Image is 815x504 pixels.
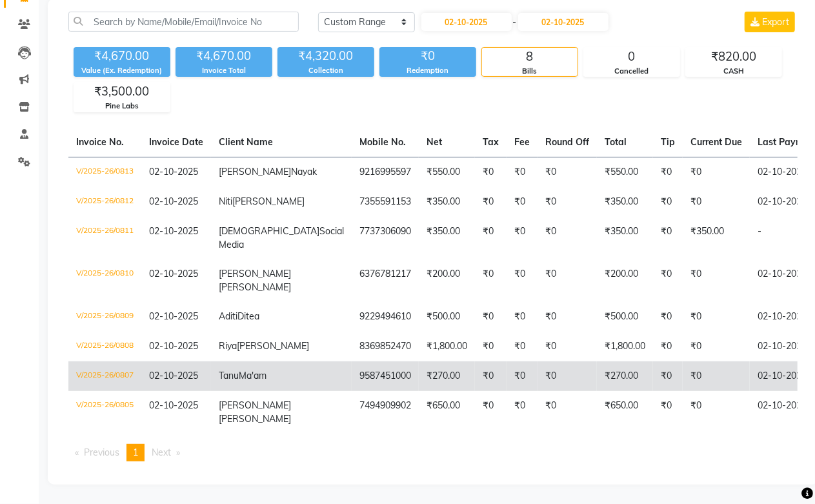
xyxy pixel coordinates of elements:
[686,48,781,66] div: ₹820.00
[597,391,653,434] td: ₹650.00
[683,217,750,259] td: ₹350.00
[379,65,476,76] div: Redemption
[686,66,781,77] div: CASH
[545,136,589,148] span: Round Off
[219,225,344,250] span: Social Media
[653,332,683,361] td: ₹0
[507,391,538,434] td: ₹0
[584,66,679,77] div: Cancelled
[507,157,538,187] td: ₹0
[597,187,653,217] td: ₹350.00
[605,136,627,148] span: Total
[513,15,517,29] span: -
[68,332,141,361] td: V/2025-26/0808
[379,47,476,65] div: ₹0
[653,361,683,391] td: ₹0
[149,268,198,279] span: 02-10-2025
[683,187,750,217] td: ₹0
[475,361,507,391] td: ₹0
[475,391,507,434] td: ₹0
[475,157,507,187] td: ₹0
[352,157,419,187] td: 9216995597
[538,332,597,361] td: ₹0
[683,361,750,391] td: ₹0
[597,259,653,302] td: ₹200.00
[538,187,597,217] td: ₹0
[74,47,170,65] div: ₹4,670.00
[68,157,141,187] td: V/2025-26/0813
[219,281,291,293] span: [PERSON_NAME]
[149,399,198,411] span: 02-10-2025
[68,361,141,391] td: V/2025-26/0807
[538,259,597,302] td: ₹0
[419,332,475,361] td: ₹1,800.00
[419,217,475,259] td: ₹350.00
[419,302,475,332] td: ₹500.00
[68,302,141,332] td: V/2025-26/0809
[475,187,507,217] td: ₹0
[538,157,597,187] td: ₹0
[421,13,512,31] input: Start Date
[482,66,578,77] div: Bills
[653,157,683,187] td: ₹0
[219,399,291,411] span: [PERSON_NAME]
[683,157,750,187] td: ₹0
[482,48,578,66] div: 8
[475,332,507,361] td: ₹0
[597,332,653,361] td: ₹1,800.00
[597,217,653,259] td: ₹350.00
[507,302,538,332] td: ₹0
[507,217,538,259] td: ₹0
[176,65,272,76] div: Invoice Total
[427,136,442,148] span: Net
[653,391,683,434] td: ₹0
[219,370,239,381] span: Tanu
[219,310,237,322] span: Aditi
[149,310,198,322] span: 02-10-2025
[683,332,750,361] td: ₹0
[352,361,419,391] td: 9587451000
[683,259,750,302] td: ₹0
[597,302,653,332] td: ₹500.00
[507,361,538,391] td: ₹0
[538,217,597,259] td: ₹0
[84,447,119,458] span: Previous
[68,259,141,302] td: V/2025-26/0810
[219,196,232,207] span: Niti
[745,12,795,32] button: Export
[219,413,291,425] span: [PERSON_NAME]
[514,136,530,148] span: Fee
[149,136,203,148] span: Invoice Date
[291,166,317,177] span: Nayak
[475,302,507,332] td: ₹0
[597,361,653,391] td: ₹270.00
[219,340,237,352] span: Riya
[68,217,141,259] td: V/2025-26/0811
[653,187,683,217] td: ₹0
[507,332,538,361] td: ₹0
[68,391,141,434] td: V/2025-26/0805
[149,196,198,207] span: 02-10-2025
[419,259,475,302] td: ₹200.00
[352,332,419,361] td: 8369852470
[683,302,750,332] td: ₹0
[74,65,170,76] div: Value (Ex. Redemption)
[653,259,683,302] td: ₹0
[133,447,138,458] span: 1
[419,361,475,391] td: ₹270.00
[483,136,499,148] span: Tax
[762,16,789,28] span: Export
[152,447,171,458] span: Next
[683,391,750,434] td: ₹0
[507,187,538,217] td: ₹0
[352,259,419,302] td: 6376781217
[419,391,475,434] td: ₹650.00
[653,217,683,259] td: ₹0
[507,259,538,302] td: ₹0
[352,187,419,217] td: 7355591153
[237,340,309,352] span: [PERSON_NAME]
[68,187,141,217] td: V/2025-26/0812
[68,12,299,32] input: Search by Name/Mobile/Email/Invoice No
[419,187,475,217] td: ₹350.00
[352,391,419,434] td: 7494909902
